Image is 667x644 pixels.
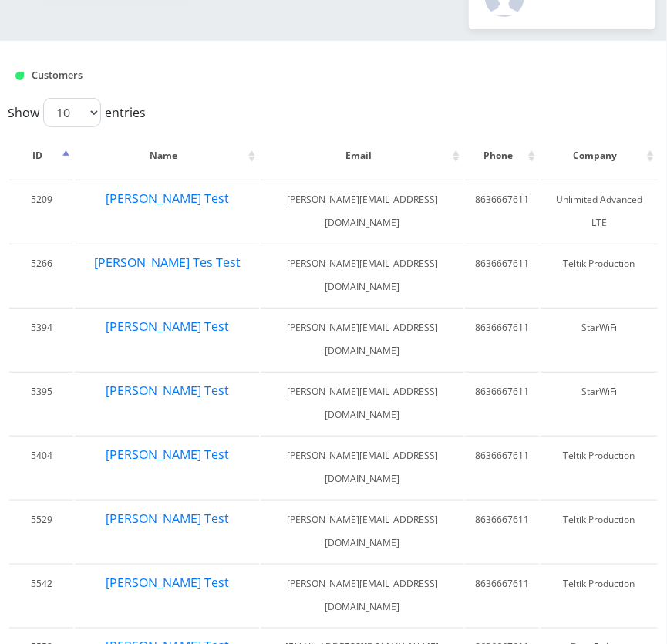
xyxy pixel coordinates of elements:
td: [PERSON_NAME][EMAIL_ADDRESS][DOMAIN_NAME] [261,564,463,626]
td: [PERSON_NAME][EMAIL_ADDRESS][DOMAIN_NAME] [261,500,463,562]
button: [PERSON_NAME] Test [105,572,230,592]
button: [PERSON_NAME] Test [105,444,230,464]
td: 5209 [9,180,73,242]
td: 8636667611 [465,372,539,434]
th: Email: activate to sort column ascending [261,133,463,178]
button: [PERSON_NAME] Test [105,188,230,208]
td: 8636667611 [465,500,539,562]
td: 5529 [9,500,73,562]
td: [PERSON_NAME][EMAIL_ADDRESS][DOMAIN_NAME] [261,180,463,242]
td: Teltik Production [541,500,658,562]
td: Unlimited Advanced LTE [541,180,658,242]
td: Teltik Production [541,244,658,306]
td: StarWiFi [541,372,658,434]
button: [PERSON_NAME] Tes Test [93,252,241,272]
h1: Customers [15,69,541,81]
select: Showentries [43,98,101,127]
td: 5394 [9,308,73,370]
label: Show entries [8,98,146,127]
td: [PERSON_NAME][EMAIL_ADDRESS][DOMAIN_NAME] [261,308,463,370]
td: 5266 [9,244,73,306]
th: ID: activate to sort column descending [9,133,73,178]
td: 8636667611 [465,308,539,370]
button: [PERSON_NAME] Test [105,508,230,528]
th: Phone: activate to sort column ascending [465,133,539,178]
th: Company: activate to sort column ascending [541,133,658,178]
button: [PERSON_NAME] Test [105,380,230,400]
td: Teltik Production [541,564,658,626]
td: 5404 [9,436,73,498]
button: [PERSON_NAME] Test [105,316,230,336]
td: [PERSON_NAME][EMAIL_ADDRESS][DOMAIN_NAME] [261,372,463,434]
td: [PERSON_NAME][EMAIL_ADDRESS][DOMAIN_NAME] [261,436,463,498]
td: 5542 [9,564,73,626]
td: 8636667611 [465,180,539,242]
td: [PERSON_NAME][EMAIL_ADDRESS][DOMAIN_NAME] [261,244,463,306]
th: Name: activate to sort column ascending [75,133,259,178]
td: StarWiFi [541,308,658,370]
td: 5395 [9,372,73,434]
td: 8636667611 [465,244,539,306]
td: Teltik Production [541,436,658,498]
td: 8636667611 [465,564,539,626]
td: 8636667611 [465,436,539,498]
